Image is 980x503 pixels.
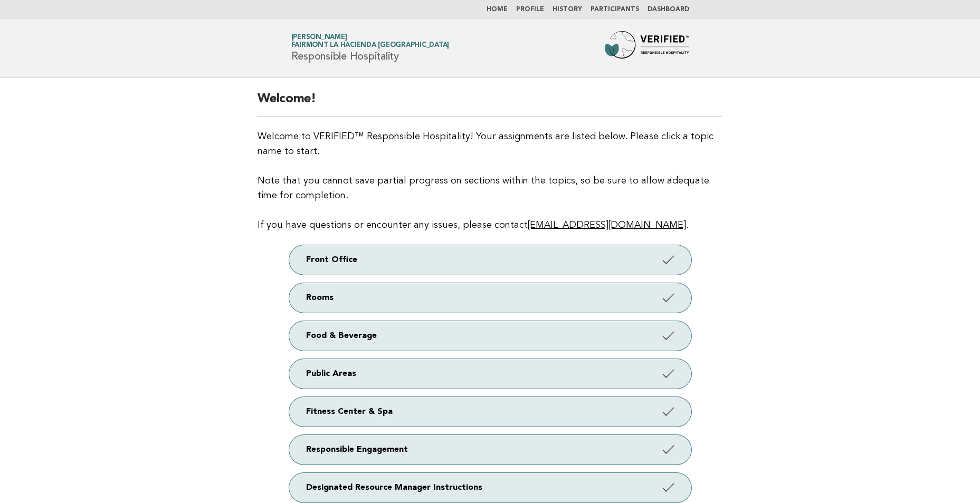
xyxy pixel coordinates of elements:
[291,34,450,49] a: [PERSON_NAME]Fairmont La Hacienda [GEOGRAPHIC_DATA]
[528,220,686,230] a: [EMAIL_ADDRESS][DOMAIN_NAME]
[258,129,722,233] p: Welcome to VERIFIED™ Responsible Hospitality! Your assignments are listed below. Please click a t...
[291,34,450,62] h1: Responsible Hospitality
[291,42,450,49] span: Fairmont La Hacienda [GEOGRAPHIC_DATA]
[516,6,544,13] a: Profile
[289,473,691,502] a: Designated Resource Manager Instructions
[289,245,691,275] a: Front Office
[289,321,691,351] a: Food & Beverage
[258,91,722,117] h2: Welcome!
[289,397,691,427] a: Fitness Center & Spa
[648,6,689,13] a: Dashboard
[487,6,508,13] a: Home
[289,359,691,389] a: Public Areas
[289,283,691,313] a: Rooms
[605,31,689,65] img: Forbes Travel Guide
[591,6,639,13] a: Participants
[289,435,691,465] a: Responsible Engagement
[553,6,582,13] a: History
